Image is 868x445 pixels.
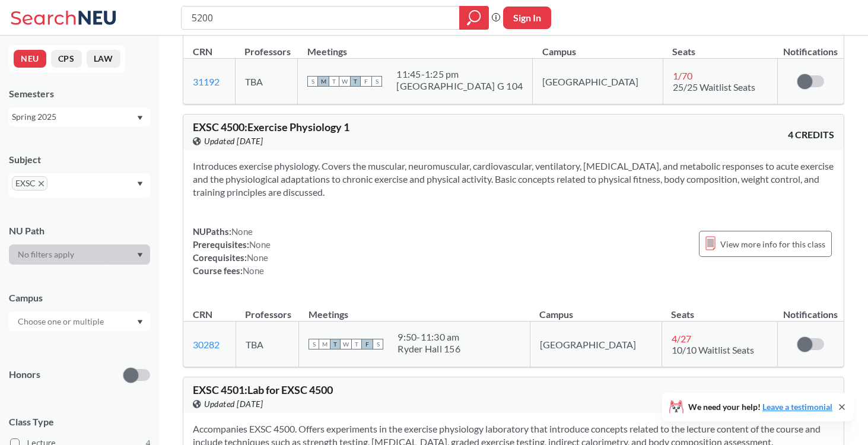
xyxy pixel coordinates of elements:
[330,339,341,349] span: T
[299,296,530,322] th: Meetings
[371,76,382,87] span: S
[39,181,44,186] svg: X to remove pill
[672,333,691,344] span: 4 / 27
[14,50,46,68] button: NEU
[204,398,263,411] span: Updated [DATE]
[193,339,220,350] a: 30282
[231,226,253,237] span: None
[673,81,755,93] span: 25/25 Waitlist Seats
[329,76,339,87] span: T
[249,239,271,250] span: None
[339,76,350,87] span: W
[193,383,333,396] span: EXSC 4501 : Lab for EXSC 4500
[9,311,150,332] div: Dropdown arrow
[318,76,329,87] span: M
[533,33,663,59] th: Campus
[9,173,150,198] div: EXSCX to remove pillDropdown arrow
[51,50,82,68] button: CPS
[319,339,330,349] span: M
[193,308,212,321] div: CRN
[663,33,778,59] th: Seats
[9,415,150,428] span: Class Type
[9,87,150,100] div: Semesters
[350,76,361,87] span: T
[307,76,318,87] span: S
[9,107,150,126] div: Spring 2025Dropdown arrow
[530,322,662,367] td: [GEOGRAPHIC_DATA]
[9,291,150,304] div: Campus
[193,45,212,58] div: CRN
[688,403,832,411] span: We need your help!
[398,331,460,343] div: 9:50 - 11:30 am
[9,153,150,166] div: Subject
[503,7,551,29] button: Sign In
[235,59,298,104] td: TBA
[137,320,143,325] svg: Dropdown arrow
[193,120,349,133] span: EXSC 4500 : Exercise Physiology 1
[351,339,362,349] span: T
[193,76,220,87] a: 31192
[243,265,264,276] span: None
[341,339,351,349] span: W
[87,50,120,68] button: LAW
[762,402,832,412] a: Leave a testimonial
[459,6,489,30] div: magnifying glass
[137,116,143,120] svg: Dropdown arrow
[788,128,834,141] span: 4 CREDITS
[398,343,460,355] div: Ryder Hall 156
[373,339,383,349] span: S
[467,9,481,26] svg: magnifying glass
[396,68,523,80] div: 11:45 - 1:25 pm
[778,33,844,59] th: Notifications
[9,368,40,382] p: Honors
[236,296,299,322] th: Professors
[204,135,263,148] span: Updated [DATE]
[720,237,825,252] span: View more info for this class
[662,296,778,322] th: Seats
[533,59,663,104] td: [GEOGRAPHIC_DATA]
[12,314,112,329] input: Choose one or multiple
[235,33,298,59] th: Professors
[793,391,834,404] span: 1 CREDIT
[673,70,692,81] span: 1 / 70
[247,252,268,263] span: None
[9,244,150,265] div: Dropdown arrow
[9,224,150,237] div: NU Path
[236,322,299,367] td: TBA
[361,76,371,87] span: F
[396,80,523,92] div: [GEOGRAPHIC_DATA] G 104
[12,176,47,190] span: EXSCX to remove pill
[778,296,844,322] th: Notifications
[298,33,533,59] th: Meetings
[190,8,451,28] input: Class, professor, course number, "phrase"
[362,339,373,349] span: F
[672,344,754,355] span: 10/10 Waitlist Seats
[12,110,136,123] div: Spring 2025
[137,182,143,186] svg: Dropdown arrow
[530,296,662,322] th: Campus
[309,339,319,349] span: S
[137,253,143,258] svg: Dropdown arrow
[193,225,271,277] div: NUPaths: Prerequisites: Corequisites: Course fees:
[193,160,834,199] section: Introduces exercise physiology. Covers the muscular, neuromuscular, cardiovascular, ventilatory, ...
